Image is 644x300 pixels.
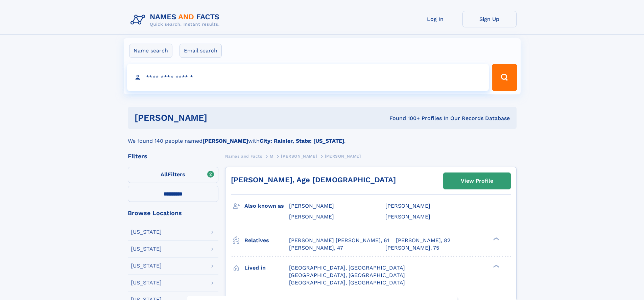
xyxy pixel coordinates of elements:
a: [PERSON_NAME], 82 [396,237,450,244]
b: [PERSON_NAME] [202,138,248,144]
div: Filters [128,153,218,159]
span: [PERSON_NAME] [325,154,361,159]
span: M [270,154,273,159]
label: Filters [128,167,218,183]
a: [PERSON_NAME], 47 [289,244,343,252]
span: [GEOGRAPHIC_DATA], [GEOGRAPHIC_DATA] [289,272,405,278]
div: [US_STATE] [131,246,162,252]
h3: Lived in [244,262,289,274]
div: [US_STATE] [131,263,162,269]
a: View Profile [444,173,510,189]
div: View Profile [461,173,493,189]
div: Found 100+ Profiles In Our Records Database [298,115,510,122]
span: All [161,171,168,178]
h3: Also known as [244,200,289,212]
span: [GEOGRAPHIC_DATA], [GEOGRAPHIC_DATA] [289,279,405,286]
a: [PERSON_NAME], Age [DEMOGRAPHIC_DATA] [231,176,396,184]
button: Search Button [492,64,517,91]
span: [PERSON_NAME] [289,203,334,209]
a: Sign Up [462,11,517,27]
label: Name search [129,44,172,58]
div: ❯ [492,264,500,268]
h3: Relatives [244,235,289,246]
span: [PERSON_NAME] [385,203,430,209]
a: M [270,152,273,160]
div: ❯ [492,236,500,241]
a: [PERSON_NAME] [281,152,317,160]
h1: [PERSON_NAME] [135,114,299,122]
span: [PERSON_NAME] [289,213,334,220]
input: search input [127,64,489,91]
label: Email search [180,44,222,58]
span: [PERSON_NAME] [385,213,430,220]
div: We found 140 people named with . [128,129,517,145]
span: [GEOGRAPHIC_DATA], [GEOGRAPHIC_DATA] [289,264,405,271]
div: [US_STATE] [131,229,162,235]
span: [PERSON_NAME] [281,154,317,159]
img: Logo Names and Facts [128,11,225,29]
a: [PERSON_NAME] [PERSON_NAME], 61 [289,237,389,244]
a: Names and Facts [225,152,262,160]
a: [PERSON_NAME], 75 [385,244,439,252]
div: Browse Locations [128,210,218,216]
b: City: Rainier, State: [US_STATE] [260,138,344,144]
div: [US_STATE] [131,280,162,285]
a: Log In [408,11,462,27]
